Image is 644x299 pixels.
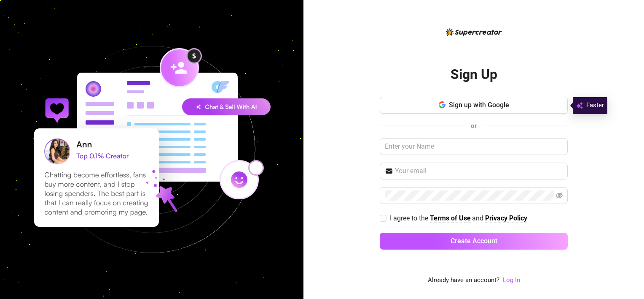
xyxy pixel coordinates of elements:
span: I agree to the [390,214,430,222]
span: and [472,214,485,222]
img: svg%3e [576,101,583,111]
input: Your email [395,166,563,176]
img: signup-background-D0MIrEPF.svg [6,3,298,296]
span: eye-invisible [556,192,563,199]
img: logo-BBDzfeDw.svg [446,28,502,36]
span: or [471,122,477,130]
a: Log In [503,275,520,285]
h2: Sign Up [451,66,497,83]
span: Already have an account? [428,275,499,285]
span: Sign up with Google [449,101,509,109]
button: Sign up with Google [380,97,568,114]
span: Create Account [451,237,497,245]
button: Create Account [380,233,568,250]
strong: Privacy Policy [485,214,527,222]
span: Faster [586,101,604,111]
strong: Terms of Use [430,214,471,222]
a: Privacy Policy [485,214,527,223]
a: Log In [503,276,520,284]
a: Terms of Use [430,214,471,223]
input: Enter your Name [380,138,568,155]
